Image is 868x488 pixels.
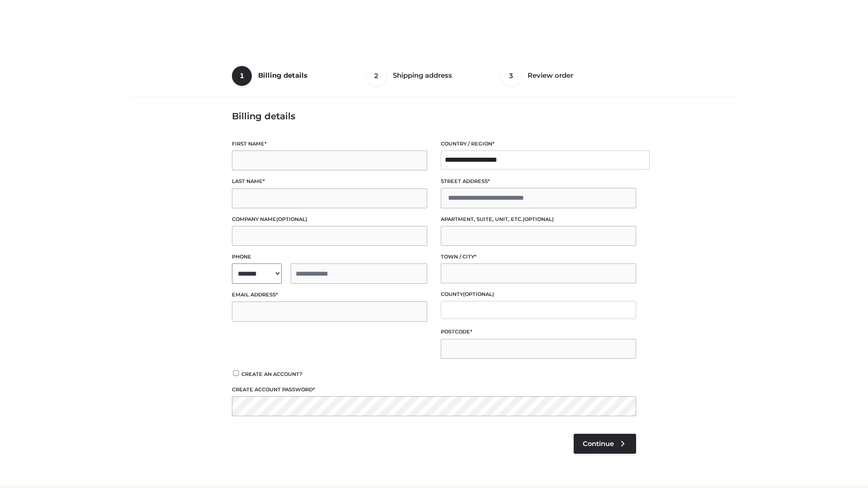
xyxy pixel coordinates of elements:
label: Street address [441,177,636,186]
span: Review order [528,71,573,80]
span: (optional) [276,216,307,222]
span: 2 [367,66,387,86]
label: Country / Region [441,140,636,148]
a: Continue [574,434,636,454]
label: First name [232,140,427,148]
label: County [441,290,636,299]
span: Continue [583,440,614,448]
span: (optional) [463,291,494,297]
span: Billing details [258,71,307,80]
label: Postcode [441,328,636,336]
input: Create an account? [232,370,240,376]
h3: Billing details [232,111,636,122]
label: Phone [232,253,427,261]
span: Create an account? [241,371,302,377]
span: 3 [501,66,521,86]
label: Company name [232,215,427,224]
label: Create account password [232,385,636,394]
label: Apartment, suite, unit, etc. [441,215,636,224]
label: Town / City [441,253,636,261]
label: Email address [232,291,427,299]
span: (optional) [523,216,554,222]
span: Shipping address [393,71,452,80]
span: 1 [232,66,252,86]
label: Last name [232,177,427,186]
